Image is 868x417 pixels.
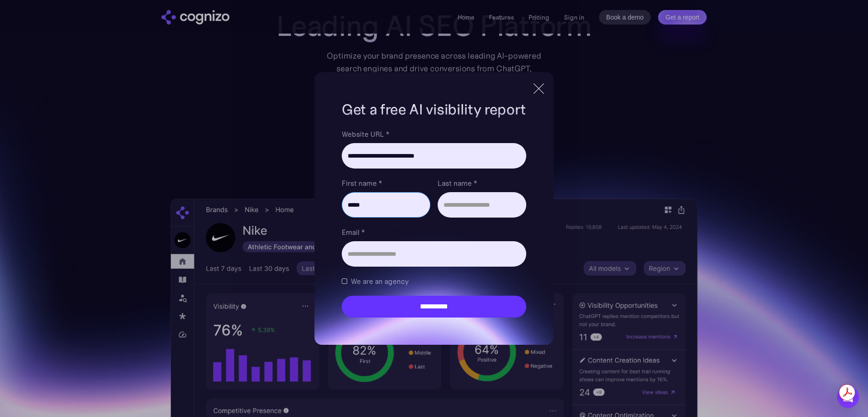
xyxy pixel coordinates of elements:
[342,99,526,119] h1: Get a free AI visibility report
[351,276,409,287] span: We are an agency
[342,227,526,238] label: Email *
[438,178,526,189] label: Last name *
[342,129,526,139] label: Website URL *
[342,178,430,189] label: First name *
[342,129,526,318] form: Brand Report Form
[837,386,859,408] div: Open Intercom Messenger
